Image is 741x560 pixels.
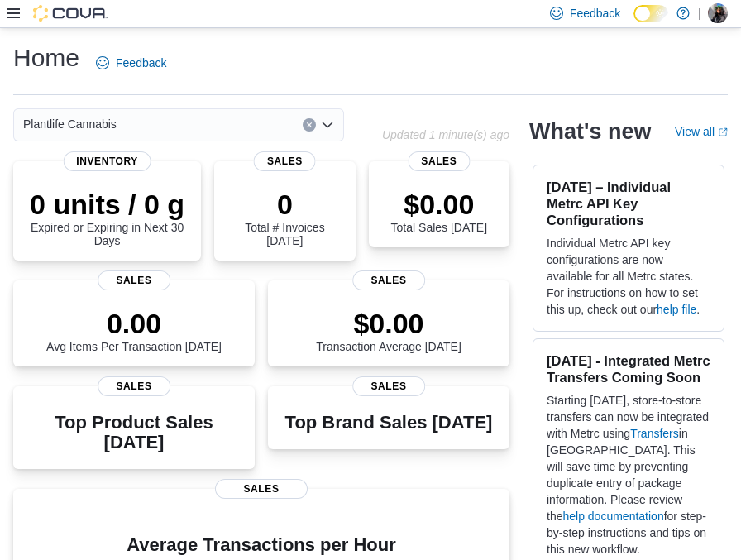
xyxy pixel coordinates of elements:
[63,151,151,171] span: Inventory
[285,413,493,433] h3: Top Brand Sales [DATE]
[529,118,651,145] h2: What's new
[718,127,728,137] svg: External link
[46,307,222,353] div: Avg Items Per Transaction [DATE]
[13,41,79,74] h1: Home
[547,352,710,385] h3: [DATE] - Integrated Metrc Transfers Coming Soon
[89,46,173,79] a: Feedback
[633,5,668,22] input: Dark Mode
[633,22,634,23] span: Dark Mode
[26,413,241,452] h3: Top Product Sales [DATE]
[562,510,663,523] a: help documentation
[547,235,710,318] p: Individual Metrc API key configurations are now available for all Metrc states. For instructions ...
[98,270,170,290] span: Sales
[382,128,509,141] p: Updated 1 minute(s) ago
[708,3,728,23] div: Vanessa Brown
[391,188,487,221] p: $0.00
[547,392,710,558] p: Starting [DATE], store-to-store transfers can now be integrated with Metrc using in [GEOGRAPHIC_D...
[116,55,166,71] span: Feedback
[303,118,316,132] button: Clear input
[26,188,188,221] p: 0 units / 0 g
[98,376,170,396] span: Sales
[26,535,496,555] h4: Average Transactions per Hour
[227,188,342,247] div: Total # Invoices [DATE]
[46,307,222,340] p: 0.00
[408,151,470,171] span: Sales
[316,307,461,340] p: $0.00
[657,303,696,316] a: help file
[33,5,108,22] img: Cova
[352,270,425,290] span: Sales
[630,427,679,440] a: Transfers
[547,179,710,228] h3: [DATE] – Individual Metrc API Key Configurations
[391,188,487,234] div: Total Sales [DATE]
[26,188,188,247] div: Expired or Expiring in Next 30 Days
[321,118,334,132] button: Open list of options
[698,3,701,23] p: |
[316,307,461,353] div: Transaction Average [DATE]
[23,114,117,134] span: Plantlife Cannabis
[227,188,342,221] p: 0
[215,479,308,499] span: Sales
[675,125,728,138] a: View allExternal link
[352,376,425,396] span: Sales
[254,151,316,171] span: Sales
[570,5,620,22] span: Feedback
